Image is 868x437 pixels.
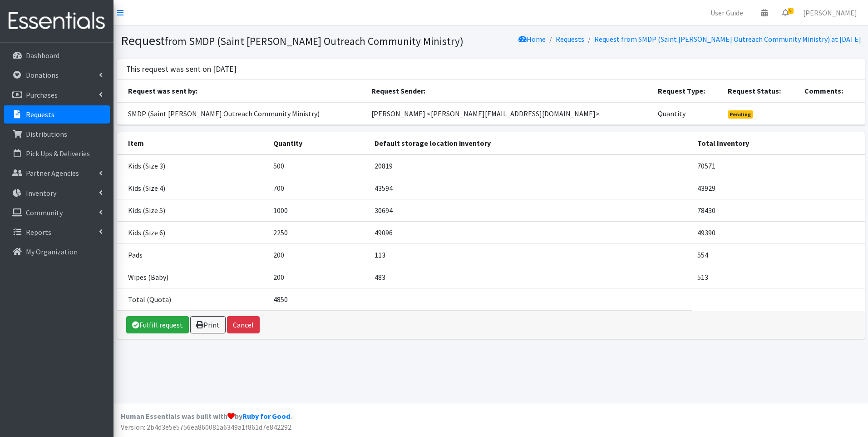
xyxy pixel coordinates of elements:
a: Donations [4,66,110,84]
td: SMDP (Saint [PERSON_NAME] Outreach Community Ministry) [117,102,366,125]
td: 43594 [369,177,692,199]
a: [PERSON_NAME] [796,4,864,22]
h3: This request was sent on [DATE] [126,65,237,74]
th: Request Type: [652,80,722,102]
a: Reports [4,223,110,241]
p: Community [26,208,63,217]
th: Total Inventory [692,132,865,154]
a: 6 [775,4,796,22]
td: Kids (Size 6) [117,221,268,243]
th: Comments: [799,80,865,102]
td: Total (Quota) [117,288,268,310]
td: Wipes (Baby) [117,266,268,288]
a: Partner Agencies [4,164,110,182]
a: Requests [556,35,584,44]
td: 200 [268,266,369,288]
p: Requests [26,110,54,119]
td: 513 [692,266,865,288]
span: 6 [788,8,794,14]
td: 49390 [692,221,865,243]
th: Quantity [268,132,369,154]
a: Ruby for Good [242,412,290,421]
td: 43929 [692,177,865,199]
p: Donations [26,70,59,79]
td: Kids (Size 3) [117,154,268,177]
td: Kids (Size 5) [117,199,268,221]
a: Request from SMDP (Saint [PERSON_NAME] Outreach Community Ministry) at [DATE] [594,35,861,44]
td: 554 [692,243,865,266]
th: Request Status: [722,80,799,102]
td: 2250 [268,221,369,243]
img: HumanEssentials [4,6,110,36]
a: Fulfill request [126,316,189,333]
a: User Guide [703,4,750,22]
td: 30694 [369,199,692,221]
td: 78430 [692,199,865,221]
a: Requests [4,105,110,124]
td: 200 [268,243,369,266]
a: Print [190,316,226,333]
td: 500 [268,154,369,177]
td: 1000 [268,199,369,221]
td: [PERSON_NAME] <[PERSON_NAME][EMAIL_ADDRESS][DOMAIN_NAME]> [366,102,652,125]
td: 700 [268,177,369,199]
p: Dashboard [26,51,59,60]
p: My Organization [26,247,78,256]
a: My Organization [4,243,110,261]
a: Distributions [4,125,110,143]
span: Pending [728,110,754,119]
a: Purchases [4,86,110,104]
td: Kids (Size 4) [117,177,268,199]
strong: Human Essentials was built with by . [121,412,292,421]
td: 49096 [369,221,692,243]
p: Pick Ups & Deliveries [26,149,90,158]
p: Partner Agencies [26,169,79,178]
p: Inventory [26,189,56,198]
th: Request was sent by: [117,80,366,102]
td: Pads [117,243,268,266]
th: Request Sender: [366,80,652,102]
p: Reports [26,228,51,237]
td: Quantity [652,102,722,125]
a: Pick Ups & Deliveries [4,144,110,163]
td: 70571 [692,154,865,177]
h1: Request [121,33,488,49]
p: Distributions [26,129,67,139]
a: Inventory [4,184,110,202]
a: Dashboard [4,46,110,65]
td: 483 [369,266,692,288]
a: Home [518,35,546,44]
p: Purchases [26,90,58,99]
small: from SMDP (Saint [PERSON_NAME] Outreach Community Ministry) [165,35,464,48]
th: Item [117,132,268,154]
td: 20819 [369,154,692,177]
a: Community [4,204,110,222]
td: 4850 [268,288,369,310]
th: Default storage location inventory [369,132,692,154]
td: 113 [369,243,692,266]
button: Cancel [227,316,260,333]
span: Version: 2b4d3e5e5756ea860081a6349a1f861d7e842292 [121,422,291,432]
